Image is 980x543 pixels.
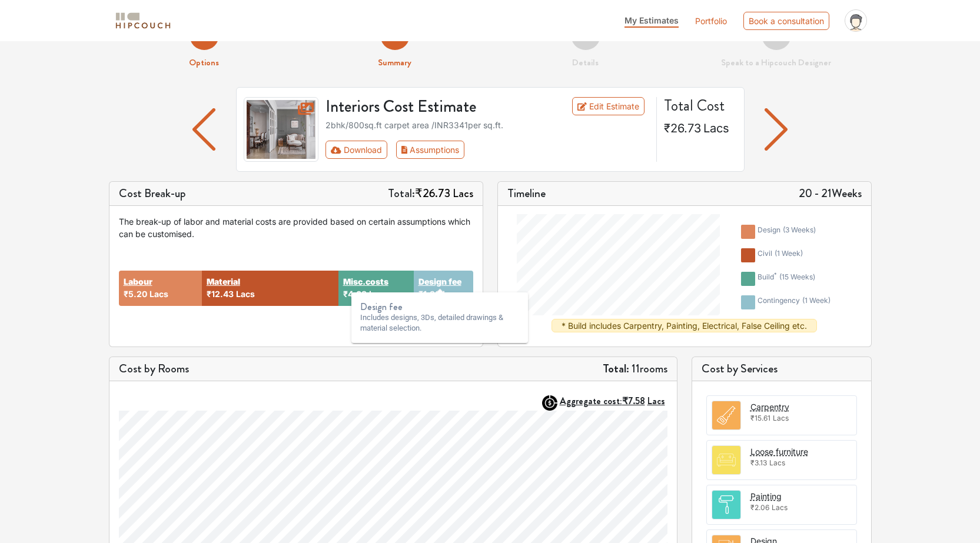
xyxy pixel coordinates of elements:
a: Edit Estimate [572,97,645,115]
div: * Build includes Carpentry, Painting, Electrical, False Ceiling etc. [552,319,817,332]
span: Lacs [453,185,473,202]
h5: Cost by Rooms [119,362,189,376]
button: Material [207,275,240,288]
strong: Aggregate cost: [560,394,665,408]
strong: Total: [603,360,629,377]
button: Painting [750,490,782,502]
img: AggregateIcon [542,395,557,411]
span: ( 3 weeks ) [783,225,816,234]
span: ₹15.61 [750,414,770,422]
div: Toolbar with button groups [325,141,649,159]
div: The break-up of labor and material costs are provided based on certain assumptions which can be c... [119,215,473,240]
button: Loose furniture [750,445,808,458]
h5: Total: [388,186,473,201]
button: Assumptions [396,141,465,159]
h5: Cost by Services [702,362,862,376]
div: civil [758,248,803,262]
span: ( 1 week ) [802,296,830,305]
span: ₹2.06 [750,503,769,512]
span: Lacs [647,394,665,408]
span: ₹26.73 [664,121,701,135]
button: Labour [124,275,152,288]
span: Lacs [236,289,255,299]
div: 2bhk / 800 sq.ft carpet area /INR 3341 per sq.ft. [325,119,649,131]
div: design [758,225,816,239]
a: Portfolio [695,15,727,27]
img: room.svg [712,401,740,429]
span: ₹3.13 [750,458,767,467]
h5: 11 rooms [603,362,667,376]
span: ₹4.08 [343,289,367,299]
img: gallery [244,97,319,162]
h5: Timeline [507,186,546,201]
strong: Details [572,56,599,69]
strong: Speak to a Hipcouch Designer [721,56,831,69]
button: Design fee [418,275,461,288]
span: Lacs [772,503,788,512]
span: logo-horizontal.svg [114,8,172,34]
div: First group [325,141,474,159]
h5: 20 - 21 Weeks [799,186,862,201]
button: Carpentry [750,401,789,413]
span: Lacs [769,458,785,467]
h3: Interiors Cost Estimate [318,97,543,117]
p: Includes designs, 3Ds, detailed drawings & material selection. [360,312,519,334]
span: Lacs [703,121,729,135]
img: room.svg [712,446,740,474]
span: ₹12.43 [207,289,234,299]
strong: Options [189,56,219,69]
h5: Cost Break-up [119,186,186,201]
h6: Design fee [360,301,519,312]
span: My Estimates [624,15,679,25]
div: build [758,272,815,286]
img: arrow left [765,108,788,151]
img: room.svg [712,491,740,519]
span: ( 15 weeks ) [779,272,815,281]
span: ₹7.58 [622,394,645,408]
div: Book a consultation [743,12,829,30]
strong: Summary [378,56,411,69]
button: Aggregate cost:₹7.58Lacs [560,395,667,407]
span: ₹5.20 [124,289,147,299]
img: logo-horizontal.svg [114,11,172,31]
img: arrow left [192,108,215,151]
button: Download [325,141,387,159]
button: Misc.costs [343,275,388,288]
span: Lacs [150,289,168,299]
span: ( 1 week ) [775,249,803,258]
h4: Total Cost [664,97,735,115]
div: contingency [758,295,830,309]
span: Lacs [773,414,789,422]
span: ₹26.73 [415,185,450,202]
